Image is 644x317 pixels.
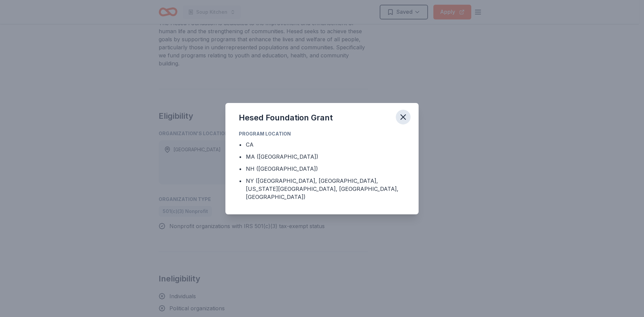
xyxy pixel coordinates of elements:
[246,153,318,161] div: MA ([GEOGRAPHIC_DATA])
[239,153,242,161] div: •
[246,177,405,201] div: NY ([GEOGRAPHIC_DATA], [GEOGRAPHIC_DATA], [US_STATE][GEOGRAPHIC_DATA], [GEOGRAPHIC_DATA], [GEOGRA...
[239,130,405,138] div: Program Location
[239,112,333,123] div: Hesed Foundation Grant
[239,165,242,173] div: •
[246,141,254,149] div: CA
[239,141,242,149] div: •
[239,177,242,185] div: •
[246,165,318,173] div: NH ([GEOGRAPHIC_DATA])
